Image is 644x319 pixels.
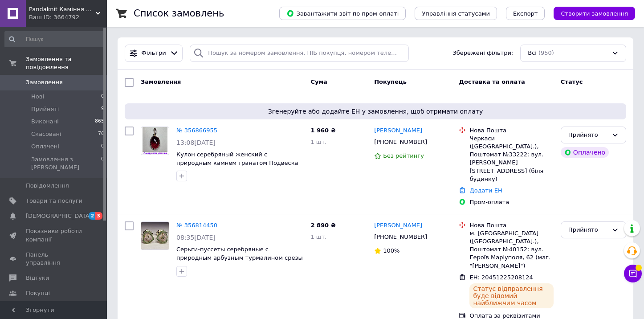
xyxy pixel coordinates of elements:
span: Фільтри [142,49,166,57]
span: Без рейтингу [383,152,424,159]
span: Виконані [31,118,59,126]
a: [PERSON_NAME] [374,221,422,230]
div: [PHONE_NUMBER] [372,231,429,243]
span: 1 шт. [310,233,326,240]
span: Cума [310,78,327,85]
a: Фото товару [141,127,169,155]
span: Всі [528,49,537,57]
span: Показники роботи компанії [26,227,82,243]
span: Експорт [513,10,538,17]
button: Завантажити звіт по пром-оплаті [279,7,406,20]
div: Черкаси ([GEOGRAPHIC_DATA].), Поштомат №33222: вул. [PERSON_NAME][STREET_ADDRESS] (біля будинку) [469,135,553,183]
a: Серьги-пуссеты серебряные с природным арбузным турмалином срезы яркие Сережки ручной работы миним... [176,246,303,278]
span: 0 [101,155,104,172]
span: 0 [101,143,104,151]
span: Оплачені [31,143,59,151]
span: Згенеруйте або додайте ЕН у замовлення, щоб отримати оплату [128,107,623,116]
span: [DEMOGRAPHIC_DATA] [26,212,92,220]
span: (950) [538,49,554,56]
a: № 356866955 [176,127,217,134]
div: Прийнято [568,225,608,235]
h1: Список замовлень [134,8,224,19]
span: 1 960 ₴ [310,127,335,134]
a: Фото товару [141,221,169,250]
span: Замовлення з [PERSON_NAME] [31,155,101,172]
span: 865 [95,118,104,126]
span: Товари та послуги [26,197,82,205]
a: Додати ЕН [469,187,502,194]
div: Оплачено [561,147,609,158]
span: Збережені фільтри: [452,49,513,57]
span: Замовлення та повідомлення [26,55,107,71]
span: Панель управління [26,251,82,267]
button: Створити замовлення [554,7,635,20]
span: 0 [101,93,104,101]
div: [PHONE_NUMBER] [372,136,429,148]
span: Замовлення [26,78,63,86]
span: Завантажити звіт по пром-оплаті [286,9,399,17]
span: Прийняті [31,105,59,113]
div: Нова Пошта [469,221,553,229]
a: № 356814450 [176,222,217,229]
span: Повідомлення [26,182,69,190]
a: Кулон серебряный женский с природным камнем гранатом Подвеска ручной работы бордовый вставка гран... [176,151,303,183]
span: 76 [98,130,104,138]
span: 1 шт. [310,139,326,145]
span: Статус [561,78,583,85]
span: Нові [31,93,44,101]
span: 08:35[DATE] [176,234,216,241]
span: Доставка та оплата [459,78,525,85]
span: 2 890 ₴ [310,222,335,229]
span: Скасовані [31,130,61,138]
input: Пошук за номером замовлення, ПІБ покупця, номером телефону, Email, номером накладної [190,45,409,62]
a: [PERSON_NAME] [374,127,422,135]
span: Покупці [26,289,50,297]
span: Створити замовлення [561,10,628,17]
span: Відгуки [26,274,49,282]
img: Фото товару [143,127,167,155]
span: 100% [383,247,399,254]
div: Прийнято [568,131,608,140]
span: 13:08[DATE] [176,139,216,146]
div: Нова Пошта [469,127,553,135]
span: Pandaknit Камiння & Прикраси [29,5,96,13]
div: Ваш ID: 3664792 [29,13,107,21]
a: Створити замовлення [545,10,635,16]
span: Управління статусами [422,10,490,17]
button: Чат з покупцем [624,265,642,282]
img: Фото товару [141,222,169,249]
div: м. [GEOGRAPHIC_DATA] ([GEOGRAPHIC_DATA].), Поштомат №40152: вул. Героїв Маріуполя, 62 (маг. "[PER... [469,229,553,270]
div: Статус відправлення буде відомий найближчим часом [469,283,553,308]
span: Покупець [374,78,407,85]
button: Управління статусами [415,7,497,20]
input: Пошук [4,31,105,47]
button: Експорт [506,7,545,20]
span: 9 [101,105,104,113]
span: Замовлення [141,78,181,85]
div: Пром-оплата [469,198,553,206]
span: 2 [89,212,96,220]
span: 3 [95,212,102,220]
span: ЕН: 20451225208124 [469,274,533,281]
